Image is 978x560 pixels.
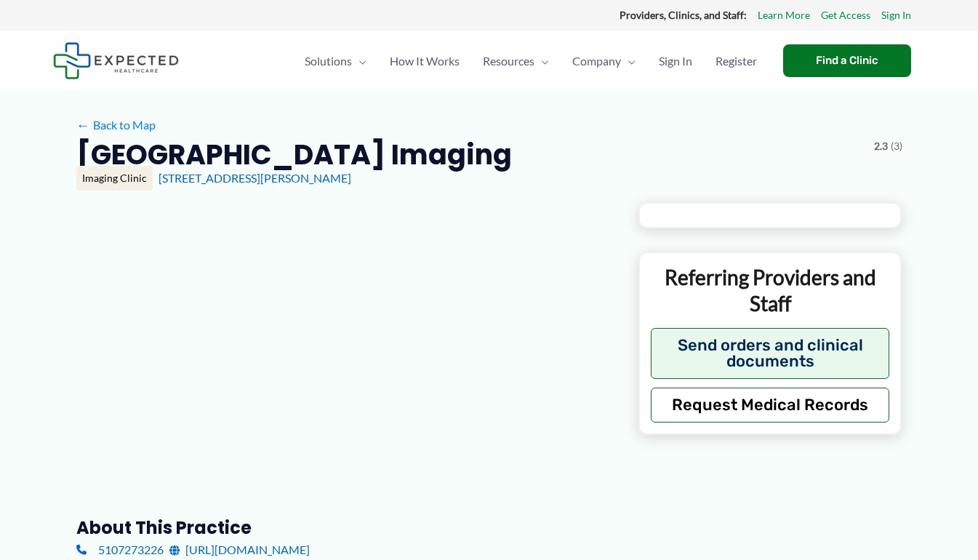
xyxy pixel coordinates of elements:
a: ResourcesMenu Toggle [471,36,561,87]
a: Sign In [647,36,704,87]
a: Sign In [881,6,911,25]
span: Resources [483,36,534,87]
a: How It Works [378,36,471,87]
span: Sign In [659,36,692,87]
span: Menu Toggle [352,36,366,87]
span: Company [572,36,621,87]
p: Referring Providers and Staff [651,264,890,317]
img: Expected Healthcare Logo - side, dark font, small [53,42,179,79]
a: CompanyMenu Toggle [561,36,647,87]
span: Menu Toggle [621,36,636,87]
a: Get Access [821,6,870,25]
strong: Providers, Clinics, and Staff: [620,9,747,21]
span: Menu Toggle [534,36,549,87]
span: (3) [891,137,902,156]
h3: About this practice [76,516,615,539]
button: Request Medical Records [651,388,890,423]
a: Find a Clinic [783,44,911,77]
nav: Primary Site Navigation [293,36,769,87]
a: Register [704,36,769,87]
h2: [GEOGRAPHIC_DATA] Imaging [76,137,512,172]
span: Solutions [305,36,352,87]
div: Imaging Clinic [76,166,153,191]
a: SolutionsMenu Toggle [293,36,378,87]
a: Learn More [758,6,810,25]
span: ← [76,118,90,132]
span: Register [716,36,757,87]
a: [STREET_ADDRESS][PERSON_NAME] [159,171,351,185]
a: ←Back to Map [76,114,156,136]
span: How It Works [390,36,460,87]
button: Send orders and clinical documents [651,328,890,379]
span: 2.3 [874,137,888,156]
